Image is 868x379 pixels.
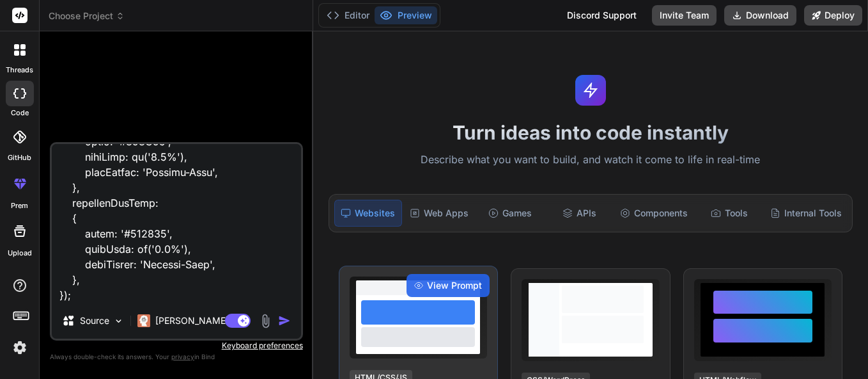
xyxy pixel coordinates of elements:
[652,5,717,26] button: Invite Team
[9,337,31,359] img: settings
[804,5,862,26] button: Deploy
[724,5,796,26] button: Download
[52,144,301,303] textarea: loremi { Dolo, Sita, ConseCtetu, AdipiscinGelitse, Doeiu, TemporInci } utla 'etdol-magnaa'; enima...
[334,200,403,227] div: Websites
[321,121,860,144] h1: Turn ideas into code instantly
[321,152,860,168] p: Describe what you want to build, and watch it come to life in real-time
[50,341,303,351] p: Keyboard preferences
[695,200,763,227] div: Tools
[559,5,644,26] div: Discord Support
[546,200,613,227] div: APIs
[6,65,33,76] label: threads
[155,314,251,327] p: [PERSON_NAME] 4 S..
[80,314,109,327] p: Source
[113,316,124,327] img: Pick Models
[8,248,32,259] label: Upload
[476,200,543,227] div: Games
[258,314,273,328] img: attachment
[278,314,291,327] img: icon
[765,200,847,227] div: Internal Tools
[322,6,375,24] button: Editor
[137,314,150,327] img: Claude 4 Sonnet
[375,6,437,24] button: Preview
[405,200,474,227] div: Web Apps
[11,108,29,118] label: code
[615,200,693,227] div: Components
[8,152,31,163] label: GitHub
[427,279,482,292] span: View Prompt
[49,10,125,22] span: Choose Project
[171,353,194,360] span: privacy
[11,200,28,211] label: prem
[50,351,303,363] p: Always double-check its answers. Your in Bind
